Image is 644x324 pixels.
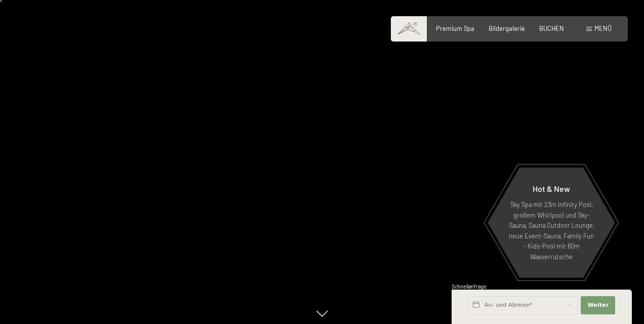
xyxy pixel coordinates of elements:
a: BUCHEN [539,24,564,32]
span: Hot & New [533,184,570,193]
span: Menü [594,24,612,32]
span: Weiter [587,301,609,309]
p: Sky Spa mit 23m Infinity Pool, großem Whirlpool und Sky-Sauna, Sauna Outdoor Lounge, neue Event-S... [507,199,595,262]
a: Bildergalerie [489,24,525,32]
a: Hot & New Sky Spa mit 23m Infinity Pool, großem Whirlpool und Sky-Sauna, Sauna Outdoor Lounge, ne... [487,167,616,278]
span: Schnellanfrage [452,283,487,290]
a: Premium Spa [436,24,474,32]
button: Weiter [581,296,615,314]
